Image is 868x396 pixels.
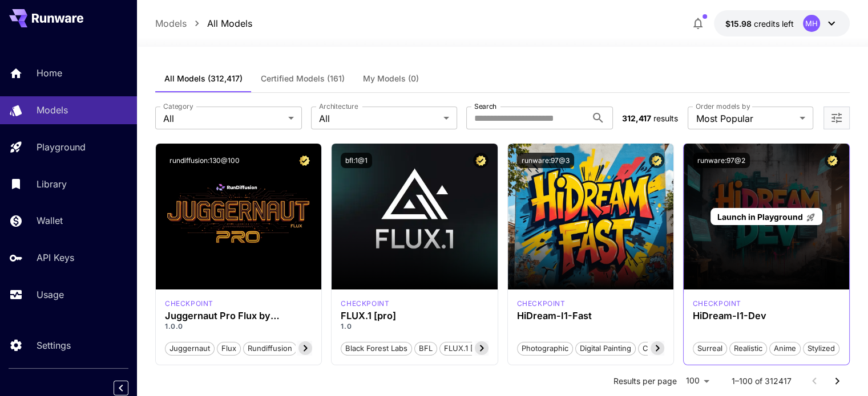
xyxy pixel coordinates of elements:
p: Wallet [37,214,63,227]
span: flux [217,343,240,354]
label: Search [474,101,496,111]
p: Models [37,103,68,117]
a: All Models [207,17,252,30]
span: credits left [754,19,794,28]
button: $15.97999MH [714,10,850,36]
p: checkpoint [165,299,213,309]
button: Cinematic [638,341,682,356]
button: Open more filters [830,111,843,125]
button: Realistic [729,341,767,356]
p: API Keys [37,251,74,264]
div: $15.97999 [725,18,794,30]
h3: HiDream-I1-Dev [693,311,840,321]
button: juggernaut [165,341,215,356]
button: bfl:1@1 [341,153,372,168]
h3: FLUX.1 [pro] [341,311,488,321]
span: Anime [770,343,800,354]
nav: breadcrumb [155,17,252,30]
p: 1.0 [341,321,488,332]
span: FLUX.1 [pro] [440,343,492,354]
span: rundiffusion [244,343,296,354]
span: All [319,112,439,125]
span: Launch in Playground [717,212,802,222]
span: Most Popular [696,112,795,125]
span: Realistic [730,343,766,354]
a: Launch in Playground [710,208,822,226]
span: All Models (312,417) [164,74,243,84]
span: juggernaut [165,343,214,354]
p: checkpoint [341,299,389,309]
button: Anime [769,341,801,356]
button: FLUX.1 [pro] [439,341,492,356]
p: Settings [37,338,71,352]
span: Stylized [804,343,839,354]
p: checkpoint [693,299,741,309]
button: runware:97@2 [693,153,750,168]
p: Playground [37,140,86,154]
span: $15.98 [725,19,754,28]
button: flux [217,341,241,356]
span: My Models (0) [363,74,419,84]
button: rundiffusion:130@100 [165,153,244,168]
span: 312,417 [622,113,651,123]
label: Architecture [319,101,358,111]
div: fluxpro [341,299,389,309]
div: MH [803,15,820,32]
div: FLUX.1 D [165,299,213,309]
button: Stylized [803,341,839,356]
div: 100 [681,373,713,389]
label: Category [163,101,193,111]
p: 1–100 of 312417 [732,375,792,387]
button: rundiffusion [243,341,297,356]
p: Results per page [613,375,677,387]
button: Certified Model – Vetted for best performance and includes a commercial license. [825,153,840,168]
span: Digital Painting [576,343,635,354]
span: BFL [415,343,437,354]
span: Cinematic [639,343,681,354]
p: 1.0.0 [165,321,312,332]
span: All [163,112,284,125]
p: Home [37,66,62,80]
span: Black Forest Labs [341,343,411,354]
button: Photographic [517,341,573,356]
p: checkpoint [517,299,566,309]
h3: Juggernaut Pro Flux by RunDiffusion [165,311,312,321]
button: Collapse sidebar [114,381,128,395]
button: Surreal [693,341,727,356]
button: Digital Painting [575,341,636,356]
span: results [653,113,678,123]
p: Usage [37,288,64,301]
button: Certified Model – Vetted for best performance and includes a commercial license. [473,153,488,168]
p: Library [37,177,67,191]
button: Certified Model – Vetted for best performance and includes a commercial license. [649,153,664,168]
span: Photographic [518,343,572,354]
div: HiDream Dev [693,299,741,309]
button: Go to next page [826,370,849,393]
div: HiDream Fast [517,299,566,309]
label: Order models by [696,101,750,111]
span: Certified Models (161) [261,74,345,84]
button: runware:97@3 [517,153,574,168]
button: Black Forest Labs [341,341,412,356]
button: Certified Model – Vetted for best performance and includes a commercial license. [297,153,312,168]
h3: HiDream-I1-Fast [517,311,664,321]
span: Surreal [693,343,726,354]
button: BFL [414,341,437,356]
a: Models [155,17,187,30]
